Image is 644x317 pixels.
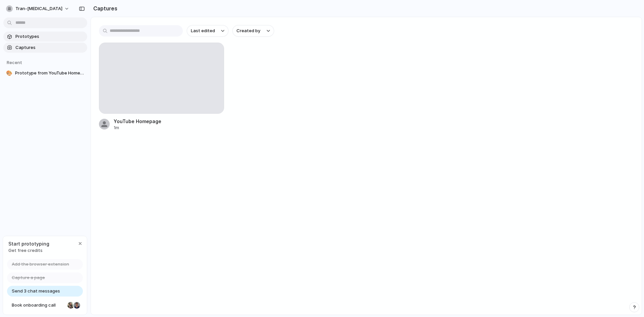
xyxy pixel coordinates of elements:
span: Prototypes [15,33,85,40]
div: Nicole Kubica [67,301,75,309]
a: Captures [3,43,87,53]
a: Prototypes [3,32,87,42]
span: Capture a page [12,274,45,281]
span: Start prototyping [8,240,49,247]
span: Last edited [191,28,215,34]
span: Add the browser extension [12,261,69,268]
button: tran-[MEDICAL_DATA] [3,3,73,14]
a: Book onboarding call [7,300,83,311]
div: Christian Iacullo [73,301,81,309]
span: Captures [15,44,85,51]
span: Get free credits [8,247,49,254]
span: Send 3 chat messages [12,288,60,295]
span: Recent [7,60,22,65]
span: tran-[MEDICAL_DATA] [15,5,62,12]
button: Last edited [187,25,228,37]
span: Book onboarding call [12,302,65,309]
button: Created by [232,25,274,37]
div: 1m [114,125,161,131]
span: Prototype from YouTube Homepage [15,70,85,76]
span: Created by [236,28,260,34]
div: YouTube Homepage [114,118,161,125]
a: 🎨Prototype from YouTube Homepage [3,68,87,78]
h2: Captures [91,4,117,12]
div: 🎨 [6,70,12,76]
